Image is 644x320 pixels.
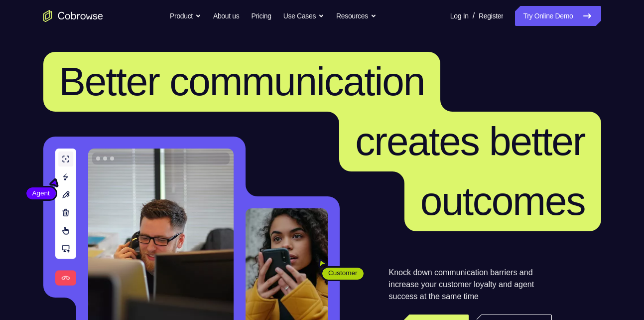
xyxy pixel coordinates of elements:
[59,59,425,104] span: Better communication
[389,267,552,303] p: Knock down communication barriers and increase your customer loyalty and agent success at the sam...
[355,119,585,163] span: creates better
[515,6,601,26] a: Try Online Demo
[420,179,585,223] span: outcomes
[43,10,103,22] a: Go to the home page
[283,6,324,26] button: Use Cases
[450,6,469,26] a: Log In
[479,6,503,26] a: Register
[170,6,201,26] button: Product
[473,10,475,22] span: /
[251,6,271,26] a: Pricing
[336,6,377,26] button: Resources
[213,6,239,26] a: About us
